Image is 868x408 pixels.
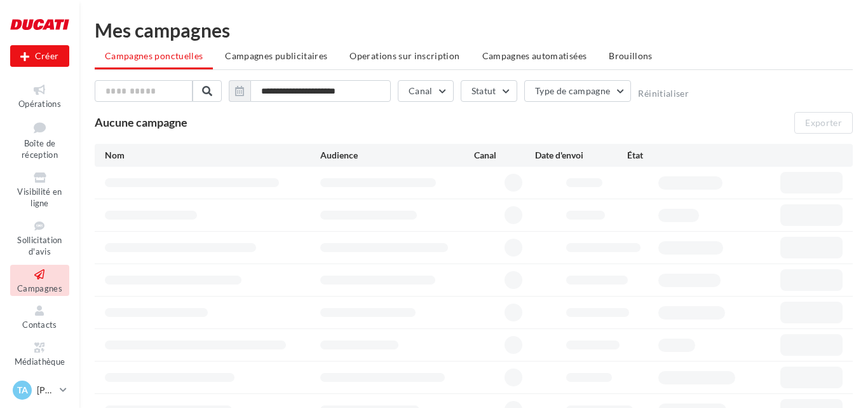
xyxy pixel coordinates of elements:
a: Visibilité en ligne [10,168,69,211]
a: Boîte de réception [10,116,69,163]
a: Campagnes [10,265,69,296]
a: TA [PERSON_NAME] [10,378,69,402]
div: Mes campagnes [95,20,853,39]
span: Contacts [22,320,57,330]
div: Date d'envoi [535,149,627,162]
span: Operations sur inscription [349,50,459,61]
a: Contacts [10,301,69,332]
button: Réinitialiser [638,88,689,99]
a: Médiathèque [10,338,69,369]
div: Nouvelle campagne [10,45,69,67]
button: Type de campagne [524,80,632,102]
button: Créer [10,45,69,67]
a: Sollicitation d'avis [10,216,69,260]
div: Nom [105,149,320,162]
button: Canal [398,80,454,102]
button: Statut [461,80,517,102]
span: Médiathèque [15,356,65,367]
span: Opérations [18,99,61,109]
span: Campagnes automatisées [482,50,587,61]
span: Aucune campagne [95,115,187,129]
span: Boîte de réception [22,138,58,160]
span: Campagnes publicitaires [225,50,327,61]
div: État [627,149,719,162]
span: Sollicitation d'avis [17,235,62,257]
p: [PERSON_NAME] [37,384,55,397]
span: Campagnes [17,283,62,293]
span: TA [17,384,28,397]
div: Canal [474,149,536,162]
span: Brouillons [609,50,653,61]
div: Audience [320,149,474,162]
span: Visibilité en ligne [17,186,62,209]
a: Opérations [10,80,69,111]
button: Exporter [794,112,853,134]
